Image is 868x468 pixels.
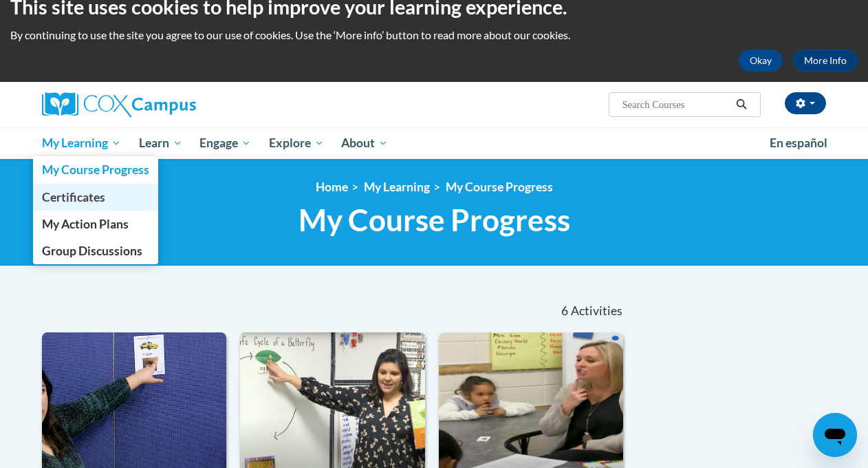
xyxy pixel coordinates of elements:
a: More Info [793,50,858,72]
a: My Action Plans [33,211,158,237]
span: 6 [561,304,568,319]
img: Cox Campus [42,92,196,117]
a: Certificates [33,184,158,211]
span: Activities [571,304,622,319]
span: Engage [199,135,251,151]
a: Cox Campus [42,92,290,117]
a: En español [761,129,836,158]
a: My Course Progress [446,180,553,194]
a: Explore [260,127,333,159]
span: My Action Plans [42,217,129,231]
a: My Learning [364,180,430,194]
a: My Learning [33,127,130,159]
iframe: Button to launch messaging window [813,413,857,457]
a: Engage [191,127,260,159]
button: Account Settings [785,92,826,114]
span: About [341,135,388,151]
a: My Course Progress [33,156,158,183]
span: Explore [269,135,324,151]
span: My Course Progress [42,162,149,177]
span: Certificates [42,190,105,204]
span: My Course Progress [299,202,570,238]
a: About [333,127,398,159]
span: Learn [139,135,182,151]
div: Main menu [32,127,836,159]
input: Search Courses [621,96,731,113]
a: Group Discussions [33,237,158,264]
span: En español [770,136,827,150]
a: Home [316,180,348,194]
span: Group Discussions [42,244,142,258]
p: By continuing to use the site you agree to our use of cookies. Use the ‘More info’ button to read... [10,28,858,43]
button: Okay [739,50,783,72]
a: Learn [130,127,191,159]
span: My Learning [42,135,121,151]
button: Search [731,96,752,113]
